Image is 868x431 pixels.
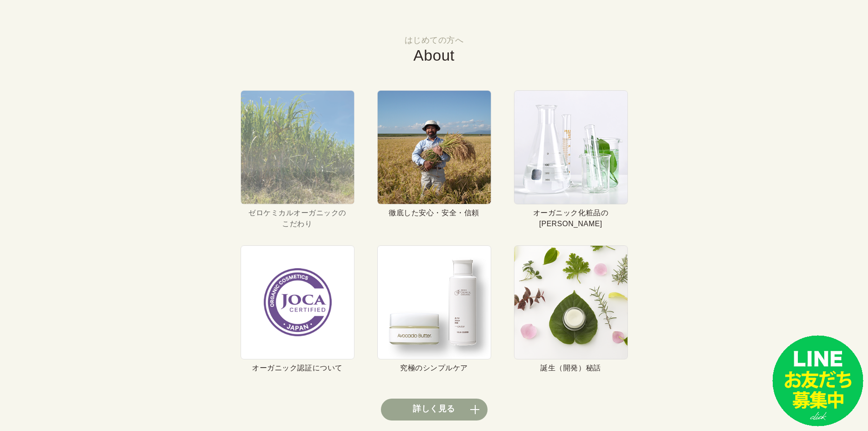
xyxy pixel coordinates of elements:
a: 誕生（開発）秘話 [514,245,628,372]
img: small_line.png [772,335,863,426]
img: 誕生（開発）秘話 [514,245,628,359]
a: 詳しく見る [381,399,488,421]
a: 究極のシンプルケア [377,245,491,372]
img: 徹底した安心・安全・信頼 [377,90,491,204]
a: ゼロケミカルオーガニックのこだわり [241,90,354,228]
span: About [413,47,454,64]
small: はじめての方へ [18,36,850,44]
img: オーガニック化粧品の真実 [514,90,628,204]
img: 究極のシンプルケア [377,245,491,359]
a: オーガニック化粧品の[PERSON_NAME] [514,90,628,228]
img: オーガニック認証について [241,245,354,359]
a: オーガニック認証について [241,245,354,372]
a: 徹底した安心・安全・信頼 [377,90,491,217]
img: ゼロケミカルオーガニックのこだわり [241,90,354,204]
